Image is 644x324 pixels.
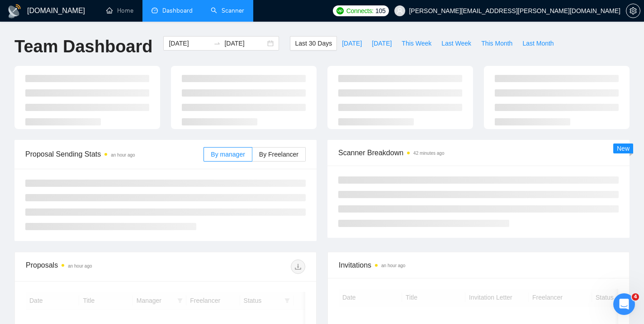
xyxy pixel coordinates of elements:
[211,151,245,158] span: By manager
[632,293,639,301] span: 4
[336,7,344,14] img: upwork-logo.png
[152,7,158,14] span: dashboard
[346,6,374,16] span: Connects:
[372,38,392,48] span: [DATE]
[213,40,221,47] span: swap-right
[26,259,166,274] div: Proposals
[7,4,22,19] img: logo
[626,7,640,14] a: setting
[337,36,367,51] button: [DATE]
[402,38,431,48] span: This Week
[441,38,471,48] span: Last Week
[106,7,133,14] a: homeHome
[517,36,559,51] button: Last Month
[211,7,244,14] a: searchScanner
[14,36,152,57] h1: Team Dashboard
[481,38,512,48] span: This Month
[290,36,337,51] button: Last 30 Days
[381,263,405,268] time: an hour ago
[338,147,619,158] span: Scanner Breakdown
[626,4,640,18] button: setting
[295,38,332,48] span: Last 30 Days
[626,7,640,14] span: setting
[259,151,298,158] span: By Freelancer
[339,259,618,271] span: Invitations
[224,38,265,48] input: End date
[213,40,221,47] span: to
[397,36,436,51] button: This Week
[522,38,554,48] span: Last Month
[375,6,385,16] span: 105
[367,36,397,51] button: [DATE]
[25,148,204,160] span: Proposal Sending Stats
[613,293,635,315] iframe: Intercom live chat
[169,38,210,48] input: Start date
[111,153,135,157] time: an hour ago
[397,8,403,14] span: user
[617,145,630,152] span: New
[162,7,193,14] span: Dashboard
[413,151,444,156] time: 42 minutes ago
[436,36,476,51] button: Last Week
[68,264,92,268] time: an hour ago
[342,38,362,48] span: [DATE]
[476,36,517,51] button: This Month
